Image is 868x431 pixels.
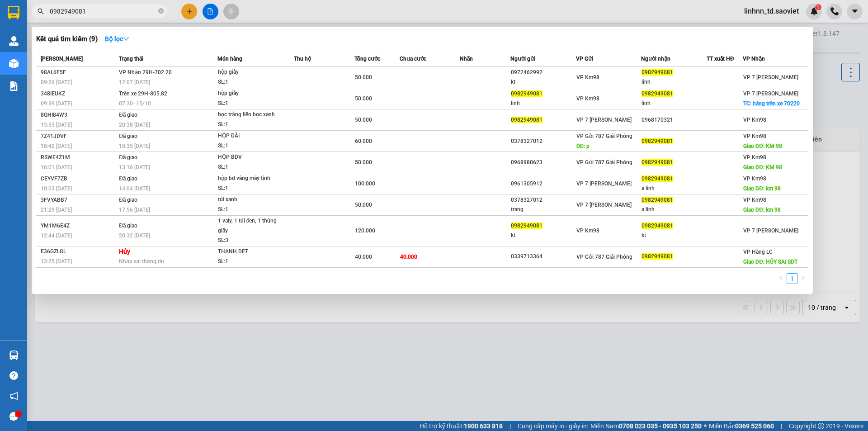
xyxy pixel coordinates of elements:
span: left [778,275,784,281]
div: hộp bd vàng máy tính [218,174,286,184]
div: 0378327012 [511,195,576,205]
span: Chưa cước [400,56,426,62]
img: warehouse-icon [9,350,19,360]
div: kt [511,231,576,240]
span: Đã giao [119,154,137,161]
span: VP Nhận [743,56,765,62]
div: SL: 1 [218,120,286,130]
div: 0968170321 [642,115,706,125]
span: 50.000 [355,117,372,123]
div: 3FVYABB7 [41,195,116,205]
span: down [123,36,129,42]
span: Đã giao [119,175,137,182]
div: HỘP BDV [218,152,286,162]
div: trang [511,205,576,214]
span: Trạng thái [119,56,143,62]
span: VP Km98 [576,74,599,81]
span: 120.000 [355,227,375,234]
span: Đã giao [119,223,137,229]
span: 10:03 [DATE] [41,185,72,192]
span: 50.000 [355,74,372,81]
div: 0968980623 [511,158,576,167]
span: VP Km98 [576,227,599,234]
span: 40.000 [355,254,372,260]
span: VP 7 [PERSON_NAME] [576,117,632,123]
div: túi xanh [218,195,286,205]
strong: Hủy [119,248,130,255]
span: Giao DĐ: KM 98 [743,164,782,171]
span: 09:26 [DATE] [41,79,72,85]
strong: Bộ lọc [105,35,129,43]
span: 21:29 [DATE] [41,207,72,213]
div: linh [642,99,706,108]
span: Nhập sai thông tin [119,258,164,265]
div: 7Z41JDVF [41,132,116,141]
span: Đã giao [119,197,137,203]
span: VP Km98 [743,154,766,161]
span: VP Gửi [576,56,593,62]
span: 12:44 [DATE] [41,232,72,239]
span: 15:53 [DATE] [41,122,72,128]
span: 0982949081 [511,117,542,123]
div: SL: 1 [218,141,286,151]
span: 0982949081 [511,90,542,97]
div: 1 valy, 1 túi đen, 1 thùng giấy [218,216,286,236]
span: 0982949081 [642,175,673,182]
h3: Kết quả tìm kiếm ( 9 ) [36,34,98,44]
span: Trên xe 29H-805.82 [119,90,167,97]
span: 13:25 [DATE] [41,258,72,265]
span: Người gửi [510,56,535,62]
span: 50.000 [355,95,372,102]
span: 40.000 [400,254,417,260]
div: SL: 3 [218,236,286,246]
span: VP Km98 [743,133,766,139]
div: 0378327012 [511,137,576,146]
span: 0982949081 [642,223,673,229]
span: VP Km98 [743,117,766,123]
span: 09:39 [DATE] [41,100,72,107]
img: solution-icon [9,81,19,91]
span: Giao DĐ: KM 98 [743,143,782,149]
div: SL: 1 [218,77,286,87]
div: THANH DẸT [218,247,286,257]
span: 16:01 [DATE] [41,164,72,171]
div: 348IEUKZ [41,89,116,99]
div: 0972462992 [511,68,576,77]
span: 0982949081 [642,90,673,97]
span: close-circle [158,8,164,14]
div: hộp giấy [218,89,286,99]
span: 100.000 [355,180,375,187]
span: 0982949081 [642,69,673,76]
span: VP Nhận 29H-702.20 [119,69,172,76]
div: kt [511,77,576,87]
li: Next Page [797,273,808,284]
div: SL: 1 [218,162,286,172]
div: hộp giấy [218,67,286,77]
span: Giao DĐ: HỦY SAI SDT [743,259,797,265]
span: 60.000 [355,138,372,144]
span: VP Km98 [743,175,766,182]
span: 0982949081 [642,197,673,203]
span: Người nhận [641,56,670,62]
div: 0961305912 [511,179,576,189]
div: kt [642,231,706,240]
span: Nhãn [460,56,473,62]
span: TT xuất HĐ [707,56,734,62]
div: 0339713364 [511,252,576,261]
span: 50.000 [355,202,372,208]
span: 17:56 [DATE] [119,207,150,213]
span: close-circle [158,7,164,16]
span: 50.000 [355,159,372,166]
span: VP 7 [PERSON_NAME] [576,180,632,187]
span: Tổng cước [354,56,380,62]
div: a linh [642,184,706,193]
span: VP 7 [PERSON_NAME] [576,202,632,208]
span: notification [9,392,18,400]
div: SL: 1 [218,257,286,267]
span: VP Hàng LC [743,249,773,255]
img: warehouse-icon [9,36,19,46]
div: CEYVF7ZB [41,174,116,184]
span: DĐ: p [576,143,590,149]
div: SL: 1 [218,205,286,215]
img: logo-vxr [8,6,19,19]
